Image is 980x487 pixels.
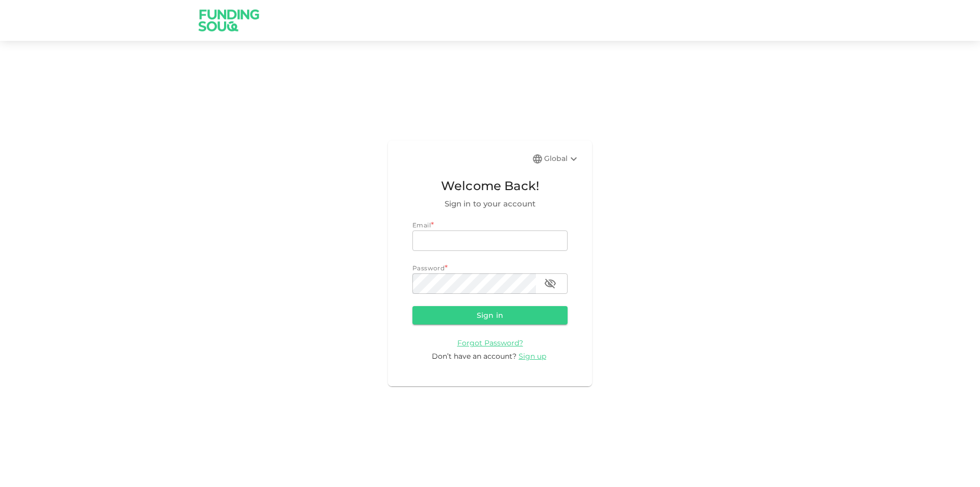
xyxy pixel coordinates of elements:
[412,306,568,324] button: Sign in
[519,352,546,361] span: Sign up
[412,273,536,294] input: password
[412,230,568,251] input: email
[457,338,523,347] a: Forgot Password?
[412,264,445,272] span: Password
[432,352,517,361] span: Don’t have an account?
[412,221,431,229] span: Email
[457,338,523,347] span: Forgot Password?
[412,176,568,196] span: Welcome Back!
[412,198,568,210] span: Sign in to your account
[544,153,580,165] div: Global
